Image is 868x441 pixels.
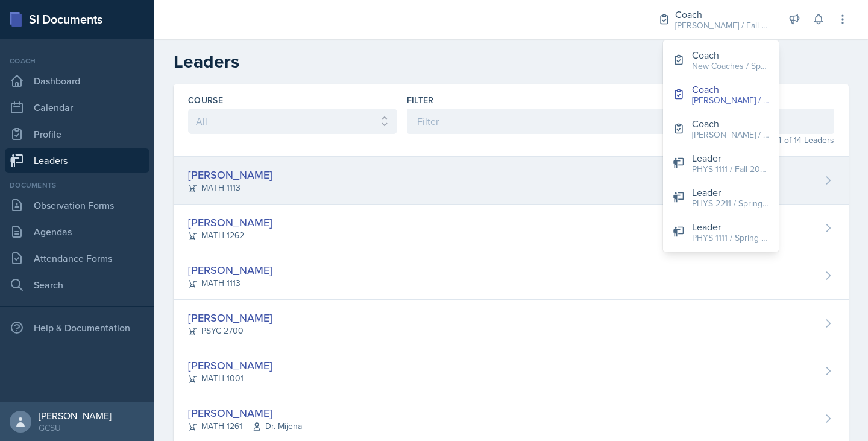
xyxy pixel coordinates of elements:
a: Dashboard [5,69,149,93]
div: MATH 1262 [188,229,272,242]
div: Coach [692,48,769,62]
div: [PERSON_NAME] [188,262,272,278]
input: Filter [407,109,834,134]
div: Leader [692,185,769,200]
button: Leader PHYS 1111 / Spring 2023 [663,215,779,249]
a: Calendar [5,95,149,119]
a: Observation Forms [5,193,149,217]
h2: Leaders [174,51,849,72]
button: Leader PHYS 1111 / Fall 2023 [663,146,779,180]
a: [PERSON_NAME] MATH 1113 [174,157,849,205]
div: [PERSON_NAME] [188,167,272,183]
a: [PERSON_NAME] MATH 1113 [174,252,849,300]
div: MATH 1001 [188,372,272,385]
span: Dr. Mijena [252,420,302,433]
div: Documents [5,180,149,191]
a: Attendance Forms [5,246,149,270]
a: [PERSON_NAME] PSYC 2700 [174,300,849,347]
label: Filter [407,94,434,106]
div: [PERSON_NAME] [39,410,112,422]
div: PSYC 2700 [188,325,272,337]
a: [PERSON_NAME] MATH 1262 [174,205,849,252]
div: [PERSON_NAME] [188,357,272,373]
div: MATH 1113 [188,182,272,194]
a: Search [5,273,149,297]
a: Profile [5,122,149,146]
button: Coach [PERSON_NAME] / Spring 2025 [663,112,779,146]
div: Coach [692,116,769,131]
div: [PERSON_NAME] / Spring 2025 [692,128,769,141]
div: [PERSON_NAME] [188,309,272,326]
a: Leaders [5,148,149,173]
div: GCSU [39,422,112,434]
div: [PERSON_NAME] [188,214,272,230]
div: [PERSON_NAME] [188,405,302,421]
div: Showing 14 of 14 Leaders [407,134,834,147]
div: [PERSON_NAME] / Fall 2025 [675,19,772,32]
div: MATH 1261 [188,420,302,433]
div: New Coaches / Spring 2024 [692,60,769,72]
div: [PERSON_NAME] / Fall 2025 [692,94,769,107]
div: Coach [675,7,772,22]
div: MATH 1113 [188,277,272,290]
a: [PERSON_NAME] MATH 1001 [174,347,849,395]
button: Coach [PERSON_NAME] / Fall 2025 [663,77,779,112]
div: Coach [692,82,769,97]
div: Leader [692,151,769,165]
div: PHYS 1111 / Fall 2023 [692,163,769,176]
div: PHYS 1111 / Spring 2023 [692,232,769,244]
div: Help & Documentation [5,316,149,340]
div: Coach [5,56,149,66]
div: Leader [692,220,769,234]
div: PHYS 2211 / Spring 2024 [692,197,769,210]
button: Coach New Coaches / Spring 2024 [663,43,779,77]
a: Agendas [5,220,149,244]
button: Leader PHYS 2211 / Spring 2024 [663,180,779,215]
label: Course [188,94,223,106]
